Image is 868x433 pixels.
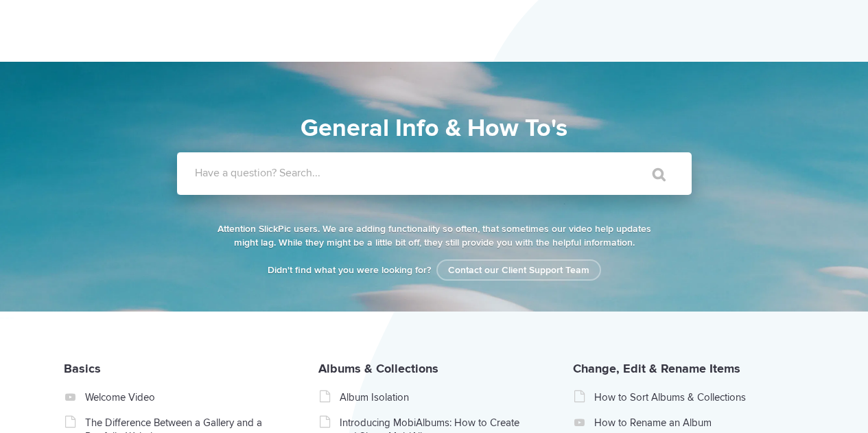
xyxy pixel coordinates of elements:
a: Change, Edit & Rename Items [573,361,740,376]
p: Didn't find what you were looking for? [215,264,654,277]
a: How to Rename an Album [594,416,788,430]
label: Have a question? Search... [195,166,709,180]
a: Album Isolation [340,390,534,404]
a: Welcome Video [85,390,279,404]
a: How to Sort Albums & Collections [594,390,788,404]
a: Albums & Collections [318,361,438,376]
a: Basics [64,361,101,376]
a: Contact our Client Support Team [436,259,601,281]
input:  [624,158,681,191]
h1: General Info & How To's [115,110,753,147]
p: Attention SlickPic users. We are adding functionality so often, that sometimes our video help upd... [215,222,654,250]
